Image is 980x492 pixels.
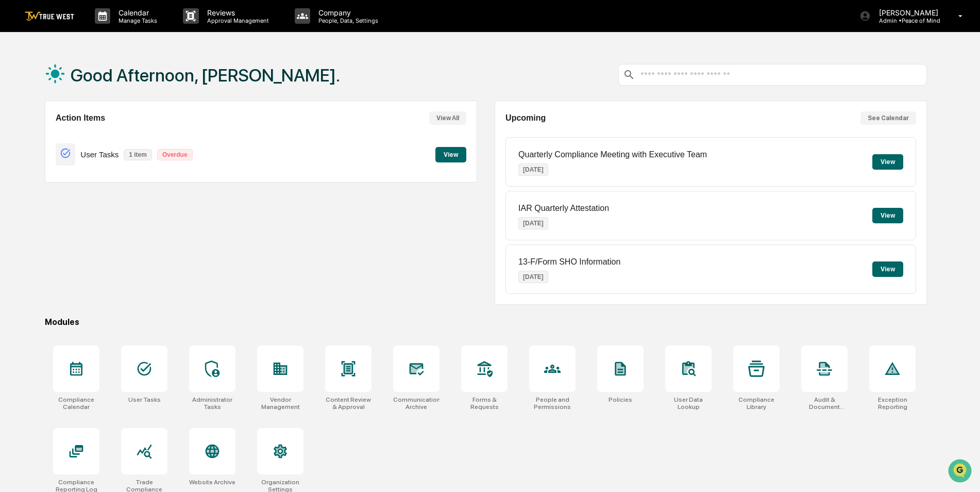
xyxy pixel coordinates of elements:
[872,208,903,223] button: View
[609,396,632,403] div: Policies
[35,79,169,89] div: Start new chat
[53,396,99,411] div: Compliance Calendar
[10,131,19,139] div: 🖐️
[85,130,128,140] span: Attestations
[947,458,975,486] iframe: Open customer support
[35,89,130,97] div: We're available if you need us!
[257,396,303,411] div: Vendor Management
[505,113,546,123] h2: Upcoming
[71,65,340,86] h1: Good Afternoon, [PERSON_NAME].
[310,17,383,24] p: People, Data, Settings
[529,396,576,411] div: People and Permissions
[518,150,707,159] p: Quarterly Compliance Meeting with Executive Team
[325,396,371,411] div: Content Review & Approval
[21,130,66,140] span: Preclearance
[110,17,162,24] p: Manage Tasks
[518,204,609,213] p: IAR Quarterly Attestation
[665,396,712,411] div: User Data Lookup
[801,396,848,411] div: Audit & Document Logs
[518,271,548,283] p: [DATE]
[871,17,943,24] p: Admin • Peace of Mind
[6,145,69,164] a: 🔎Data Lookup
[199,17,274,24] p: Approval Management
[872,261,903,277] button: View
[175,82,188,94] button: Start new chat
[189,479,235,486] div: Website Archive
[10,151,19,159] div: 🔎
[869,396,916,411] div: Exception Reporting
[733,396,780,411] div: Compliance Library
[860,111,916,125] button: See Calendar
[71,126,132,144] a: 🗄️Attestations
[435,149,466,159] a: View
[871,8,943,17] p: [PERSON_NAME]
[393,396,440,411] div: Communications Archive
[518,217,548,229] p: [DATE]
[75,131,83,139] div: 🗄️
[10,22,188,38] p: How can we help?
[429,111,466,125] button: View All
[157,149,193,160] p: Overdue
[310,8,383,17] p: Company
[21,150,65,160] span: Data Lookup
[199,8,274,17] p: Reviews
[80,150,119,159] p: User Tasks
[110,8,162,17] p: Calendar
[56,113,105,123] h2: Action Items
[189,396,235,411] div: Administrator Tasks
[518,163,548,176] p: [DATE]
[6,126,71,144] a: 🖐️Preclearance
[73,174,125,183] a: Powered byPylon
[25,11,74,21] img: logo
[128,396,161,403] div: User Tasks
[435,147,466,162] button: View
[103,175,125,183] span: Pylon
[461,396,508,411] div: Forms & Requests
[10,79,29,97] img: 1746055101610-c473b297-6a78-478c-a979-82029cc54cd1
[45,317,927,327] div: Modules
[124,149,152,160] p: 1 item
[872,154,903,170] button: View
[518,257,620,267] p: 13-F/Form SHO Information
